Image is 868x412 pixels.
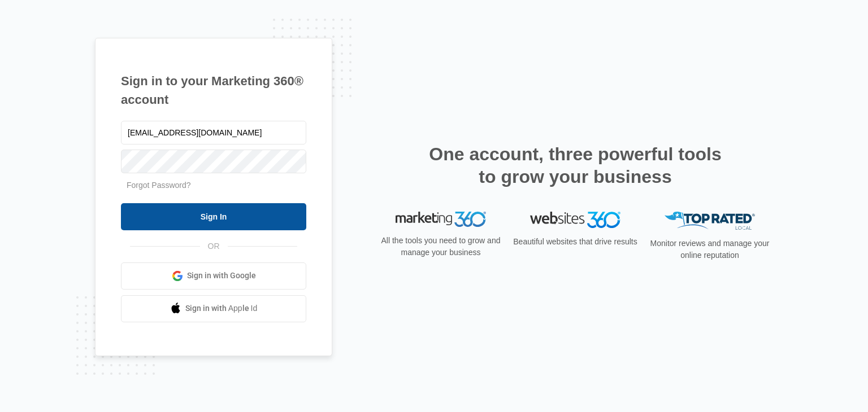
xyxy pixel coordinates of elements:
img: Marketing 360 [396,212,486,227]
span: OR [200,240,228,252]
img: Websites 360 [530,212,620,228]
a: Sign in with Apple Id [121,295,306,322]
p: Monitor reviews and manage your online reputation [646,238,773,261]
a: Sign in with Google [121,262,306,290]
p: All the tools you need to grow and manage your business [377,235,504,258]
input: Sign In [121,203,306,230]
span: Sign in with Google [187,270,256,282]
p: Beautiful websites that drive results [512,236,639,248]
h1: Sign in to your Marketing 360® account [121,72,306,109]
a: Forgot Password? [127,181,191,190]
span: Sign in with Apple Id [185,303,258,314]
input: Email [121,121,306,144]
img: Top Rated Local [665,212,755,230]
h2: One account, three powerful tools to grow your business [426,143,725,188]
